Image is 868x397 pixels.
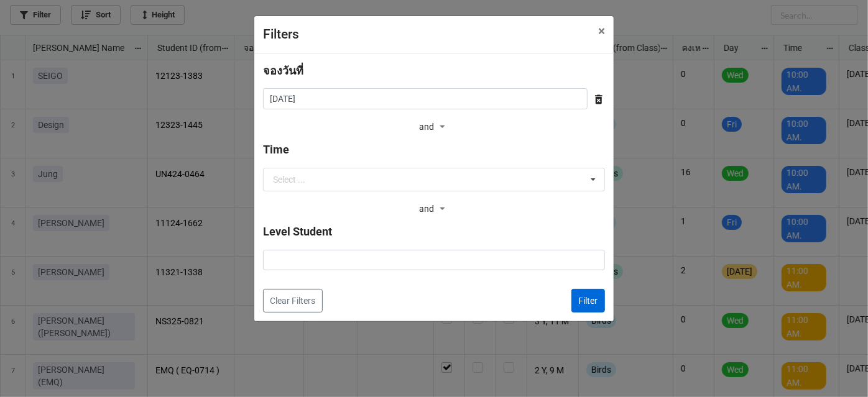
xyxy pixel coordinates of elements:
label: Time [263,141,289,158]
label: Level Student [263,223,332,240]
div: Select ... [273,175,305,184]
button: Filter [571,289,605,313]
label: จองวันที่ [263,62,303,80]
button: Clear Filters [263,289,323,313]
input: Date [263,88,588,109]
div: Filters [263,25,571,45]
span: × [598,24,605,39]
div: and [419,118,449,137]
div: and [419,200,449,219]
